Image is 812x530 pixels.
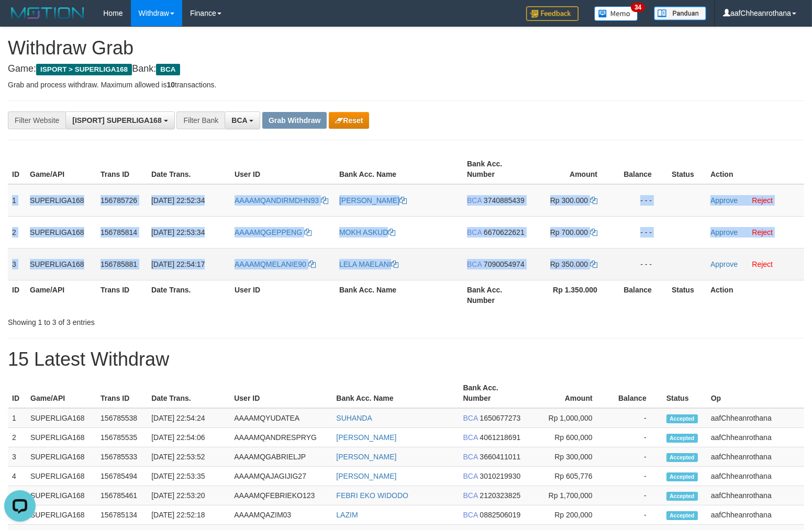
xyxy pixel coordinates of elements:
th: Date Trans. [147,154,230,184]
h4: Game: Bank: [8,64,804,74]
span: Copy 7090054974 to clipboard [484,260,525,268]
span: BCA [463,433,478,442]
button: Open LiveChat chat widget [4,4,36,36]
span: Rp 700.000 [550,228,588,236]
span: Accepted [666,472,698,481]
td: [DATE] 22:53:52 [147,447,230,467]
th: Game/API [26,280,96,310]
div: Showing 1 to 3 of 3 entries [8,313,330,328]
td: SUPERLIGA168 [26,408,96,428]
td: aafChheanrothana [707,486,804,505]
td: Rp 605,776 [527,467,608,486]
td: - [608,408,662,428]
span: [ISPORT] SUPERLIGA168 [72,116,161,125]
span: Copy 0882506019 to clipboard [480,511,520,519]
td: aafChheanrothana [707,408,804,428]
img: Button%20Memo.svg [594,6,638,21]
th: ID [8,280,26,310]
span: [DATE] 22:53:34 [151,228,205,236]
td: AAAAMQFEBRIEKO123 [230,486,332,505]
td: Rp 1,000,000 [527,408,608,428]
div: Filter Bank [176,111,225,129]
td: 156785494 [96,467,147,486]
td: AAAAMQYUDATEA [230,408,332,428]
button: [ISPORT] SUPERLIGA168 [65,111,174,129]
button: BCA [225,111,260,129]
strong: 10 [166,81,175,89]
span: BCA [467,260,482,268]
img: panduan.png [654,6,706,20]
h1: Withdraw Grab [8,38,804,59]
td: [DATE] 22:52:18 [147,505,230,525]
td: SUPERLIGA168 [26,184,96,217]
td: - - - [613,216,668,248]
span: 156785814 [101,228,137,236]
span: AAAAMQGEPPENG [235,228,302,236]
th: Bank Acc. Number [459,378,527,408]
button: Reset [329,112,369,129]
td: AAAAMQGABRIELJP [230,447,332,467]
td: [DATE] 22:53:20 [147,486,230,505]
span: Copy 3010219930 to clipboard [480,472,520,480]
span: Accepted [666,511,698,520]
a: Approve [710,228,738,236]
a: MOKH ASKUD [339,228,395,236]
a: AAAAMQANDIRMDHN93 [235,196,328,205]
td: 156785535 [96,428,147,447]
td: AAAAMQANDRESPRYG [230,428,332,447]
th: User ID [230,154,335,184]
td: aafChheanrothana [707,447,804,467]
a: [PERSON_NAME] [336,472,396,480]
th: Bank Acc. Number [463,154,531,184]
td: AAAAMQAZIM03 [230,505,332,525]
td: - [608,486,662,505]
td: 156785538 [96,408,147,428]
a: AAAAMQGEPPENG [235,228,312,236]
td: aafChheanrothana [707,467,804,486]
a: Reject [752,228,773,236]
span: BCA [463,453,478,461]
td: Rp 300,000 [527,447,608,467]
span: 34 [631,3,645,12]
td: 4 [8,467,26,486]
th: Game/API [26,154,96,184]
th: Status [668,280,706,310]
span: BCA [463,491,478,500]
td: SUPERLIGA168 [26,447,96,467]
td: SUPERLIGA168 [26,248,96,280]
span: Copy 2120323825 to clipboard [480,491,520,500]
th: Bank Acc. Name [332,378,459,408]
td: SUPERLIGA168 [26,428,96,447]
span: 156785726 [101,196,137,205]
span: ISPORT > SUPERLIGA168 [36,64,132,75]
th: Amount [527,378,608,408]
td: - [608,505,662,525]
a: SUHANDA [336,414,372,422]
span: [DATE] 22:54:17 [151,260,205,268]
th: Balance [613,154,668,184]
span: [DATE] 22:52:34 [151,196,205,205]
td: - - - [613,184,668,217]
p: Grab and process withdraw. Maximum allowed is transactions. [8,80,804,90]
span: Accepted [666,434,698,443]
th: Bank Acc. Name [335,154,463,184]
th: Trans ID [96,378,147,408]
th: User ID [230,280,335,310]
td: 2 [8,216,26,248]
th: Amount [531,154,613,184]
th: Balance [613,280,668,310]
td: 1 [8,184,26,217]
span: Rp 300.000 [550,196,588,205]
a: Reject [752,260,773,268]
a: Copy 700000 to clipboard [590,228,597,236]
th: Action [706,154,804,184]
a: [PERSON_NAME] [336,453,396,461]
td: [DATE] 22:53:35 [147,467,230,486]
span: Copy 3660411011 to clipboard [480,453,520,461]
img: MOTION_logo.png [8,5,87,21]
td: Rp 1,700,000 [527,486,608,505]
div: Filter Website [8,111,65,129]
th: Date Trans. [147,378,230,408]
td: Rp 200,000 [527,505,608,525]
th: Balance [608,378,662,408]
